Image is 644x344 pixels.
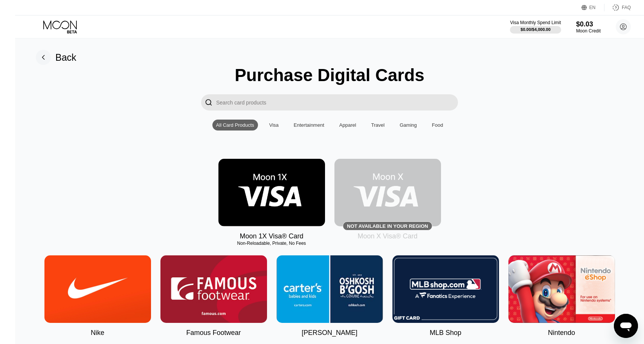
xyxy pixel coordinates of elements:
[622,5,631,10] div: FAQ
[205,98,212,107] div: 
[576,20,601,34] div: $0.03Moon Credit
[396,120,421,131] div: Gaming
[357,232,417,240] div: Moon X Visa® Card
[371,122,385,128] div: Travel
[604,4,631,11] div: FAQ
[235,65,424,85] div: Purchase Digital Cards
[576,28,601,34] div: Moon Credit
[212,120,258,131] div: All Card Products
[368,120,389,131] div: Travel
[240,232,303,240] div: Moon 1X Visa® Card
[428,120,447,131] div: Food
[347,223,428,229] div: Not available in your region
[91,329,104,337] div: Nike
[266,120,282,131] div: Visa
[36,50,76,65] div: Back
[290,120,328,131] div: Entertainment
[334,159,441,226] div: Not available in your region
[576,20,601,28] div: $0.03
[216,94,458,111] input: Search card products
[186,329,241,337] div: Famous Footwear
[581,4,604,11] div: EN
[548,329,575,337] div: Nintendo
[55,52,76,63] div: Back
[510,20,561,34] div: Visa Monthly Spend Limit$0.00/$4,000.00
[614,314,638,338] iframe: Button to launch messaging window
[294,122,324,128] div: Entertainment
[589,5,596,10] div: EN
[510,20,561,25] div: Visa Monthly Spend Limit
[339,122,356,128] div: Apparel
[269,122,279,128] div: Visa
[302,329,357,337] div: [PERSON_NAME]
[400,122,417,128] div: Gaming
[520,27,551,32] div: $0.00 / $4,000.00
[218,241,325,246] div: Non-Reloadable, Private, No Fees
[216,122,254,128] div: All Card Products
[432,122,443,128] div: Food
[201,94,216,111] div: 
[336,120,360,131] div: Apparel
[430,329,461,337] div: MLB Shop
